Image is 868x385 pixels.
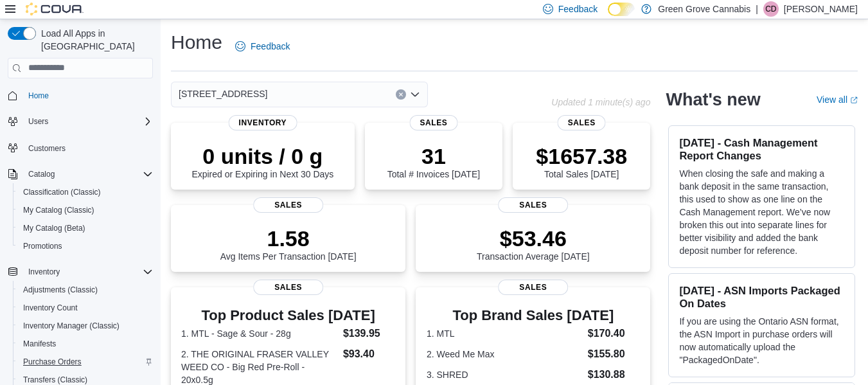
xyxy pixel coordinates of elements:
h3: Top Product Sales [DATE] [181,308,395,323]
span: Adjustments (Classic) [23,285,98,295]
button: Inventory [23,264,65,280]
a: View allExternal link [817,94,858,105]
span: Sales [498,197,569,213]
span: Inventory [23,264,153,280]
span: Purchase Orders [23,357,82,367]
img: Cova [26,3,84,15]
p: 31 [387,143,480,169]
div: Total Sales [DATE] [536,143,627,179]
button: Inventory Manager (Classic) [13,317,158,335]
p: 1.58 [220,226,357,251]
button: Inventory Count [13,299,158,317]
span: Sales [253,280,324,295]
span: Sales [558,115,606,130]
button: Adjustments (Classic) [13,281,158,299]
span: Home [28,91,49,101]
a: Customers [23,141,71,156]
button: Users [3,112,158,130]
span: My Catalog (Beta) [18,220,153,236]
button: Promotions [13,237,158,255]
div: Transaction Average [DATE] [477,226,590,262]
button: Clear input [396,89,406,100]
dt: 1. MTL [427,327,583,340]
span: My Catalog (Beta) [23,223,85,233]
span: Transfers (Classic) [23,375,87,385]
span: [STREET_ADDRESS] [179,86,267,102]
span: Inventory Count [23,303,78,313]
p: Green Grove Cannabis [658,1,750,17]
dd: $155.80 [588,346,640,362]
span: Feedback [251,40,290,53]
span: Customers [28,143,66,154]
span: Promotions [23,241,62,251]
button: Classification (Classic) [13,183,158,201]
a: My Catalog (Beta) [18,220,91,236]
a: Promotions [18,238,67,254]
p: [PERSON_NAME] [784,1,858,17]
span: Inventory Manager (Classic) [18,318,153,334]
a: My Catalog (Classic) [18,202,100,218]
a: Feedback [230,33,295,59]
div: Avg Items Per Transaction [DATE] [220,226,357,262]
span: Load All Apps in [GEOGRAPHIC_DATA] [36,27,153,53]
dt: 2. Weed Me Max [427,348,583,361]
p: When closing the safe and making a bank deposit in the same transaction, this used to show as one... [679,167,844,257]
span: Catalog [23,166,153,182]
dt: 1. MTL - Sage & Sour - 28g [181,327,338,340]
dt: 3. SHRED [427,368,583,381]
span: Manifests [18,336,153,352]
span: Classification (Classic) [23,187,101,197]
p: If you are using the Ontario ASN format, the ASN Import in purchase orders will now automatically... [679,315,844,366]
button: Manifests [13,335,158,353]
span: CD [765,1,776,17]
span: Inventory [229,115,297,130]
dd: $93.40 [343,346,395,362]
a: Inventory Count [18,300,83,316]
dd: $139.95 [343,326,395,341]
div: Expired or Expiring in Next 30 Days [191,143,333,179]
h2: What's new [666,89,760,110]
button: Open list of options [410,89,420,100]
svg: External link [850,96,858,104]
span: Catalog [28,169,55,179]
h3: [DATE] - Cash Management Report Changes [679,136,844,162]
span: Manifests [23,339,56,349]
button: Catalog [23,166,60,182]
input: Dark Mode [608,3,635,16]
span: Sales [498,280,569,295]
span: Classification (Classic) [18,184,153,200]
button: Users [23,114,53,129]
button: Home [3,86,158,105]
span: Inventory Manager (Classic) [23,321,120,331]
p: $1657.38 [536,143,627,169]
a: Adjustments (Classic) [18,282,103,298]
span: Sales [409,115,457,130]
span: Inventory [28,267,60,277]
p: Updated 1 minute(s) ago [551,97,650,107]
button: Inventory [3,263,158,281]
p: $53.46 [477,226,590,251]
span: Purchase Orders [18,354,153,370]
button: Customers [3,138,158,157]
h1: Home [171,30,222,55]
span: Adjustments (Classic) [18,282,153,298]
span: Inventory Count [18,300,153,316]
span: My Catalog (Classic) [18,202,153,218]
button: Catalog [3,165,158,183]
button: Purchase Orders [13,353,158,371]
a: Purchase Orders [18,354,87,370]
div: Catalina Duque [763,1,779,17]
dd: $170.40 [588,326,640,341]
a: Home [23,88,54,103]
p: 0 units / 0 g [191,143,333,169]
span: Promotions [18,238,153,254]
a: Manifests [18,336,61,352]
button: My Catalog (Beta) [13,219,158,237]
a: Inventory Manager (Classic) [18,318,125,334]
div: Total # Invoices [DATE] [387,143,480,179]
span: Home [23,87,153,103]
span: Sales [253,197,324,213]
span: Feedback [558,3,598,15]
span: Customers [23,139,153,156]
